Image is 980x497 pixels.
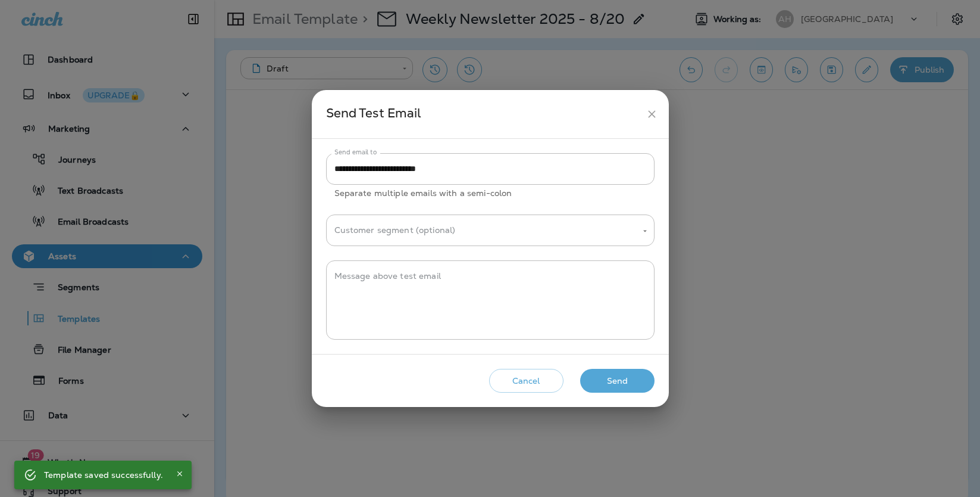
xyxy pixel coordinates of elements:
[640,226,650,237] button: Open
[173,467,187,481] button: Close
[641,103,663,125] button: close
[334,148,377,157] label: Send email to
[580,369,655,393] button: Send
[334,187,646,200] p: Separate multiple emails with a semi-colon
[326,103,641,125] div: Send Test Email
[44,464,163,486] div: Template saved successfully.
[489,369,563,393] button: Cancel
